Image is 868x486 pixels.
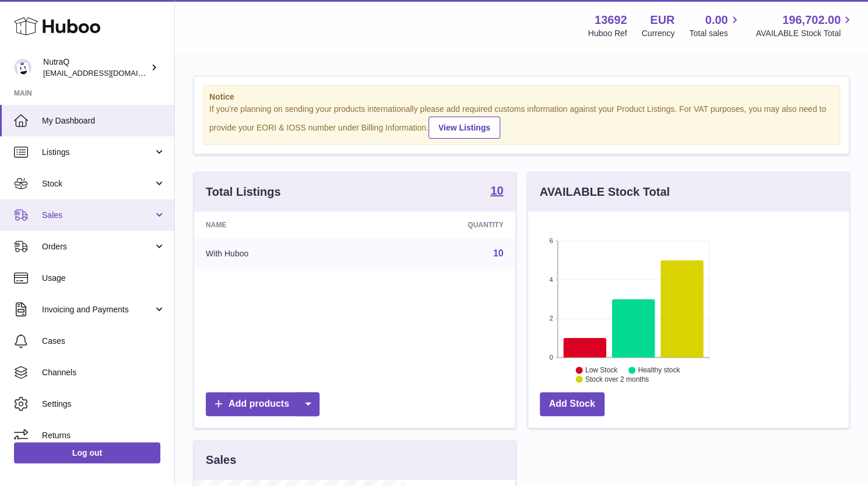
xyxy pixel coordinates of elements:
div: NutraQ [43,57,148,79]
span: [EMAIL_ADDRESS][DOMAIN_NAME] [43,68,171,78]
text: 6 [549,237,553,244]
span: Invoicing and Payments [42,304,153,315]
a: Add Stock [540,392,605,416]
a: 10 [493,248,504,258]
a: 10 [490,185,503,199]
span: Total sales [689,28,741,39]
a: 196,702.00 AVAILABLE Stock Total [755,12,854,39]
div: If you're planning on sending your products internationally please add required customs informati... [209,104,834,139]
strong: 13692 [595,12,627,28]
a: View Listings [428,117,500,139]
span: Usage [42,273,166,284]
a: Add products [206,392,319,416]
span: Channels [42,367,166,378]
img: log@nutraq.com [14,59,31,76]
span: AVAILABLE Stock Total [755,28,854,39]
div: Currency [642,28,675,39]
td: With Huboo [194,238,363,269]
span: Orders [42,241,153,252]
div: Huboo Ref [588,28,627,39]
text: 2 [549,315,553,322]
a: Log out [14,442,160,463]
span: 196,702.00 [782,12,841,28]
strong: 10 [490,185,503,196]
span: My Dashboard [42,115,166,126]
text: 0 [549,354,553,361]
h3: Total Listings [206,184,281,200]
span: 0.00 [705,12,728,28]
text: 4 [549,276,553,283]
strong: Notice [209,91,834,103]
text: Stock over 2 months [585,375,648,383]
h3: Sales [206,452,236,468]
text: Healthy stock [638,366,680,374]
span: Settings [42,399,166,410]
span: Returns [42,430,166,441]
span: Stock [42,178,153,189]
h3: AVAILABLE Stock Total [540,184,670,200]
span: Sales [42,210,153,221]
th: Quantity [363,212,515,238]
text: Low Stock [585,366,617,374]
span: Listings [42,147,153,158]
a: 0.00 Total sales [689,12,741,39]
strong: EUR [650,12,674,28]
th: Name [194,212,363,238]
span: Cases [42,336,166,347]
